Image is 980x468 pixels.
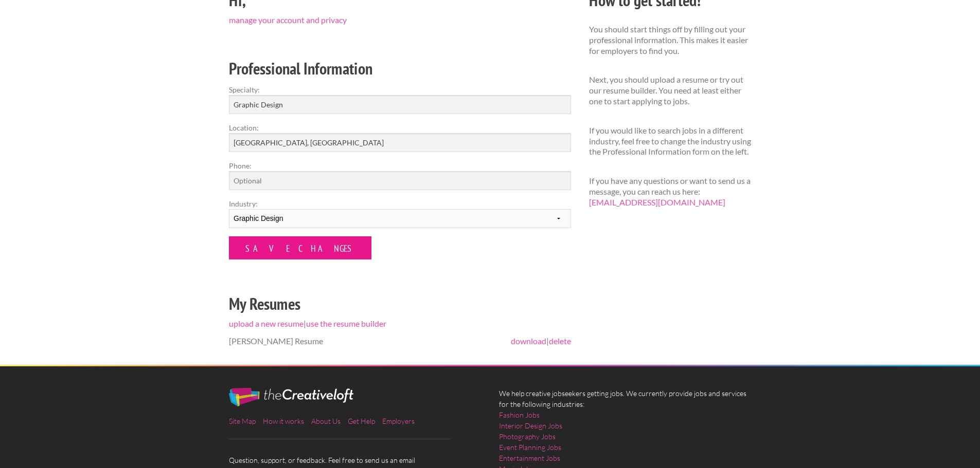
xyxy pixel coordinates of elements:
[348,417,375,425] a: Get Help
[229,198,571,209] label: Industry:
[229,388,353,406] img: The Creative Loft
[229,336,323,346] span: [PERSON_NAME] Resume
[229,133,571,152] input: e.g. New York, NY
[229,122,571,133] label: Location:
[306,319,386,328] a: use the resume builder
[589,74,751,106] p: Next, you should upload a resume or try out our resume builder. You need at least either one to s...
[311,417,341,425] a: About Us
[589,24,751,56] p: You should start things off by filling out your professional information. This makes it easier fo...
[499,453,560,463] a: Entertainment Jobs
[589,176,751,208] p: If you have any questions or want to send us a message, you can reach us here:
[229,319,304,328] a: upload a new resume
[229,292,571,315] h2: My Resumes
[229,15,347,25] a: manage your account and privacy
[229,84,571,95] label: Specialty:
[499,409,540,420] a: Fashion Jobs
[511,336,546,346] a: download
[511,336,571,347] span: |
[589,197,725,207] a: [EMAIL_ADDRESS][DOMAIN_NAME]
[229,160,571,171] label: Phone:
[549,336,571,346] a: delete
[229,171,571,190] input: Optional
[589,125,751,157] p: If you would like to search jobs in a different industry, feel free to change the industry using ...
[229,57,571,80] h2: Professional Information
[499,442,561,453] a: Event Planning Jobs
[229,417,256,425] a: Site Map
[499,431,556,442] a: Photography Jobs
[263,417,304,425] a: How it works
[499,420,562,431] a: Interior Design Jobs
[382,417,415,425] a: Employers
[229,236,371,259] input: Save Changes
